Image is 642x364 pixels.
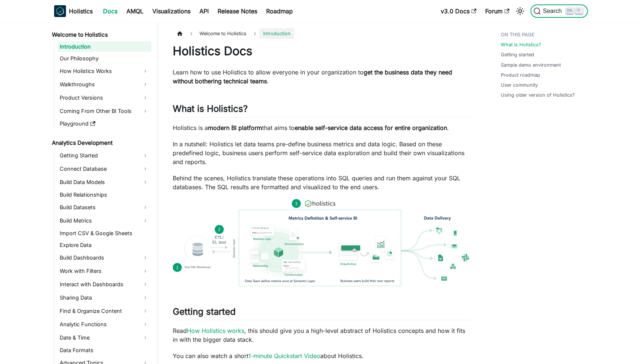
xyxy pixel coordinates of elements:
a: API [195,5,213,17]
a: Analytic Functions [57,318,151,330]
p: In a nutshell: Holistics let data teams pre-define business metrics and data logic. Based on thes... [173,140,471,166]
p: You can also watch a short about Holistics. [173,351,471,360]
a: Explore Data [57,240,151,250]
strong: enable self-service data access for entire organization [295,124,447,131]
a: Coming From Other BI Tools [57,105,151,117]
a: HolisticsHolistics [54,5,93,17]
a: Docs [99,5,122,17]
nav: Docs sidebar [47,22,158,364]
img: Holistics [54,5,66,17]
a: Home page [173,28,187,39]
a: Interact with Dashboards [57,278,151,290]
p: Learn how to use Holistics to allow everyone in your organization to . [173,68,471,86]
a: Walkthroughs [57,79,151,90]
a: Build Relationships [57,190,151,200]
p: Behind the scenes, Holistics translate these operations into SQL queries and run them against you... [173,174,471,191]
img: How Holistics fits in your Data Stack [173,199,471,286]
a: Using older version of Holistics? [501,91,575,98]
h2: What is Holistics? [173,103,471,117]
a: Import CSV & Google Sheets [57,228,151,238]
a: Getting started [501,51,534,58]
a: How Holistics Works [57,65,151,77]
kbd: K [575,7,583,14]
p: Holistics is a that aims to . [173,123,471,132]
a: Sample demo environment [501,61,561,69]
span: Introduction [259,28,294,39]
h1: Holistics Docs [173,44,471,59]
a: Playground [57,118,151,129]
a: Product Versions [57,92,151,104]
a: Date & Time [57,332,151,344]
a: Connect Database [57,163,151,175]
a: Analytics Development [50,138,151,148]
a: Build Metrics [57,215,151,227]
a: Roadmap [262,5,297,17]
a: User community [501,81,538,89]
button: Search (Ctrl+K) [530,4,588,18]
a: Sharing Data [57,292,151,304]
a: 1-minute Quickstart Video [248,352,320,360]
a: Data Formats [57,345,151,355]
span: Welcome to Holistics [196,28,250,39]
a: v3.0 Docs [436,5,481,17]
a: Getting Started [57,150,151,161]
a: What is Holistics? [501,41,541,48]
a: AMQL [122,5,148,17]
a: Build Dashboards [57,252,151,264]
a: Visualizations [148,5,195,17]
a: Work with Filters [57,265,151,277]
p: Read , this should give you a high-level abstract of Holistics concepts and how it fits in with t... [173,326,471,344]
a: Welcome to Holistics [50,30,151,40]
a: Build Data Models [57,176,151,188]
b: Holistics [69,7,93,16]
a: Find & Organize Content [57,305,151,317]
a: Forum [481,5,514,17]
span: Search [541,8,566,14]
h2: Getting started [173,306,471,320]
a: Product roadmap [501,71,540,79]
a: Our Philosophy [57,53,151,64]
a: Build Datasets [57,201,151,213]
a: Introduction [57,41,151,52]
strong: modern BI platform [208,124,262,131]
a: How Holistics works [187,327,244,334]
a: Release Notes [213,5,262,17]
button: Switch between dark and light mode (currently light mode) [514,5,526,17]
nav: Breadcrumbs [173,28,471,39]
